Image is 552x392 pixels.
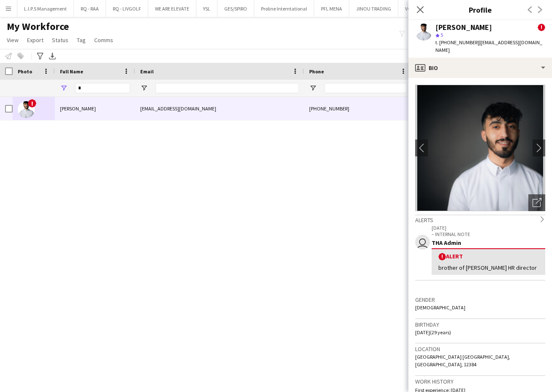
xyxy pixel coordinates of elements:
[60,105,96,112] span: [PERSON_NAME]
[528,194,545,211] div: Open photos pop-in
[106,0,148,17] button: RQ - LIVGOLF
[415,329,451,336] span: [DATE] (29 years)
[74,0,106,17] button: RQ - RAA
[314,0,349,17] button: PFL MENA
[438,252,538,260] div: Alert
[415,321,545,328] h3: Birthday
[438,264,538,271] div: brother of [PERSON_NAME] HR director
[18,101,35,118] img: Salman Albuqayshi
[3,35,22,46] a: View
[435,39,542,53] span: | [EMAIL_ADDRESS][DOMAIN_NAME]
[94,36,113,44] span: Comms
[415,345,545,353] h3: Location
[254,0,314,17] button: Proline Interntational
[148,0,196,17] button: WE ARE ELEVATE
[398,0,439,17] button: VOLARIS LLC
[49,35,72,46] a: Status
[75,83,130,93] input: Full Name Filter Input
[441,32,443,38] span: 5
[35,51,45,61] app-action-btn: Advanced filters
[415,296,545,303] h3: Gender
[435,24,492,31] div: [PERSON_NAME]
[18,68,32,75] span: Photo
[77,36,86,44] span: Tag
[60,84,68,92] button: Open Filter Menu
[415,85,545,211] img: Crew avatar or photo
[309,84,317,92] button: Open Filter Menu
[349,0,398,17] button: JINOU TRADING
[304,97,412,120] div: [PHONE_NUMBER]
[91,35,117,46] a: Comms
[538,24,545,31] span: !
[7,36,19,44] span: View
[47,51,57,61] app-action-btn: Export XLSX
[60,68,83,75] span: Full Name
[432,225,545,231] p: [DATE]
[73,35,89,46] a: Tag
[24,35,47,46] a: Export
[27,36,44,44] span: Export
[140,84,148,92] button: Open Filter Menu
[218,0,254,17] button: GES/SPIRO
[438,253,446,260] span: !
[28,99,36,107] span: !
[408,4,552,15] h3: Profile
[432,231,545,237] p: – INTERNAL NOTE
[415,215,545,224] div: Alerts
[135,97,304,120] div: [EMAIL_ADDRESS][DOMAIN_NAME]
[415,304,465,311] span: [DEMOGRAPHIC_DATA]
[309,68,324,75] span: Phone
[17,0,74,17] button: L.I.P.S Management
[140,68,154,75] span: Email
[52,36,68,44] span: Status
[155,83,299,93] input: Email Filter Input
[196,0,218,17] button: YSL
[324,83,407,93] input: Phone Filter Input
[415,378,545,385] h3: Work history
[408,58,552,78] div: Bio
[435,39,479,46] span: t. [PHONE_NUMBER]
[432,239,545,247] div: THA Admin
[7,20,69,33] span: My Workforce
[415,354,510,368] span: [GEOGRAPHIC_DATA] [GEOGRAPHIC_DATA], [GEOGRAPHIC_DATA], 12384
